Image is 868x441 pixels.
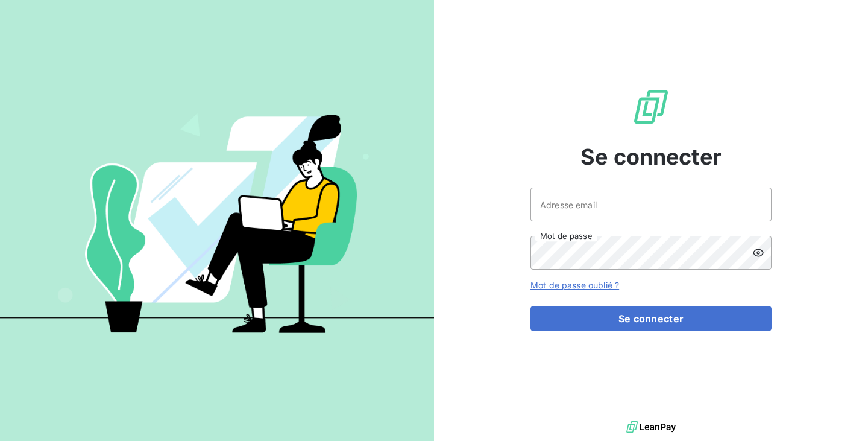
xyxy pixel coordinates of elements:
a: Mot de passe oublié ? [530,280,619,290]
img: logo [626,418,676,436]
span: Se connecter [580,141,722,173]
input: placeholder [530,188,772,221]
img: Logo LeanPay [632,87,670,126]
button: Se connecter [530,306,772,331]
